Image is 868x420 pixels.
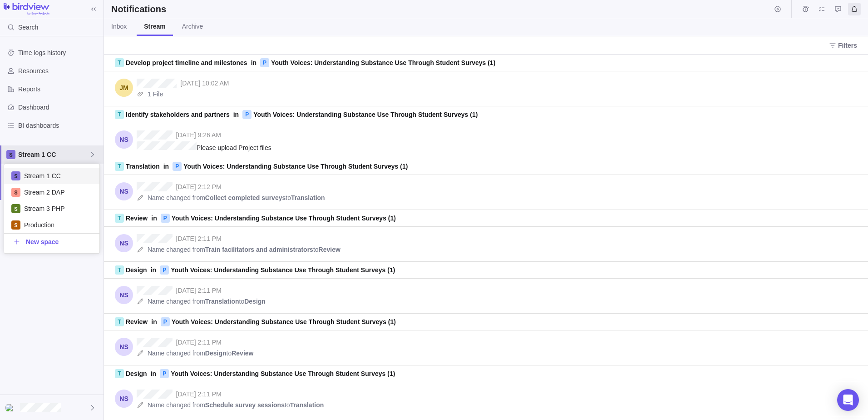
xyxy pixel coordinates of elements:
[24,188,92,197] span: Stream 2 DAP
[24,171,92,180] span: Stream 1 CC
[24,204,92,213] span: Stream 3 PHP
[4,164,99,253] div: grid
[24,220,92,230] span: Production
[26,237,59,246] span: New space
[18,150,89,159] span: Stream 1 CC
